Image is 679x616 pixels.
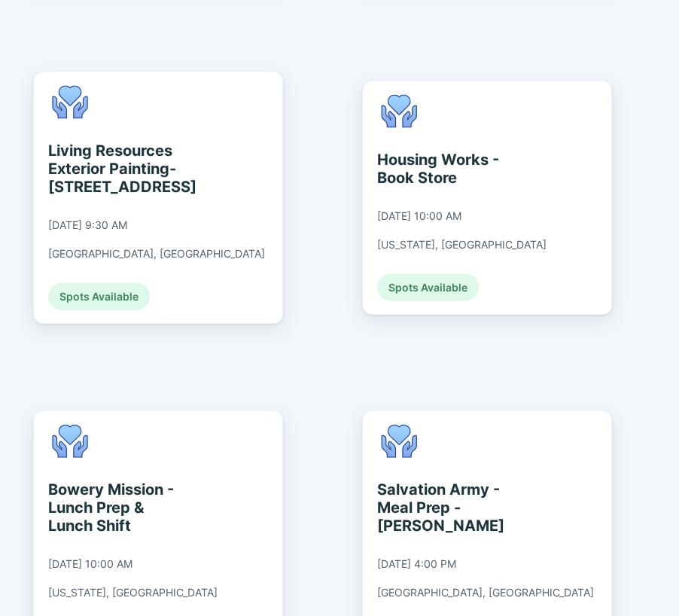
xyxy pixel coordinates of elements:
[48,480,186,534] div: Bowery Mission - Lunch Prep & Lunch Shift
[377,585,594,599] div: [GEOGRAPHIC_DATA], [GEOGRAPHIC_DATA]
[377,150,515,186] div: Housing Works - Book Store
[48,557,132,570] div: [DATE] 10:00 AM
[48,218,127,231] div: [DATE] 9:30 AM
[377,237,547,251] div: [US_STATE], [GEOGRAPHIC_DATA]
[48,246,265,260] div: [GEOGRAPHIC_DATA], [GEOGRAPHIC_DATA]
[377,480,515,534] div: Salvation Army - Meal Prep - [PERSON_NAME]
[48,585,218,599] div: [US_STATE], [GEOGRAPHIC_DATA]
[48,141,186,195] div: Living Resources Exterior Painting- [STREET_ADDRESS]
[377,273,479,300] div: Spots Available
[48,282,150,310] div: Spots Available
[377,557,456,570] div: [DATE] 4:00 PM
[377,209,461,222] div: [DATE] 10:00 AM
